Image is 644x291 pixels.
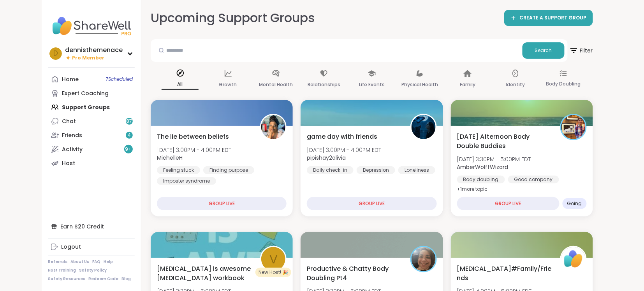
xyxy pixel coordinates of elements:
[70,259,89,265] a: About Us
[62,160,75,167] div: Host
[104,259,113,265] a: Help
[520,15,587,21] span: CREATE A SUPPORT GROUP
[261,115,285,139] img: MichelleH
[127,118,132,125] span: 87
[157,132,229,141] span: The lie between beliefs
[504,10,593,26] a: CREATE A SUPPORT GROUP
[508,176,559,183] div: Good company
[457,176,505,183] div: Body doubling
[48,156,135,170] a: Host
[460,80,475,89] p: Family
[259,80,293,89] p: Mental Health
[162,80,199,90] p: All
[535,47,552,54] span: Search
[48,259,67,265] a: Referrals
[219,80,237,89] p: Growth
[48,276,85,282] a: Safety Resources
[48,128,135,142] a: Friends4
[92,259,100,265] a: FAQ
[61,243,81,251] div: Logout
[357,166,395,174] div: Depression
[203,166,254,174] div: Finding purpose
[48,240,135,254] a: Logout
[157,197,287,210] div: GROUP LIVE
[79,268,107,273] a: Safety Policy
[307,132,377,141] span: game day with friends
[307,166,354,174] div: Daily check-in
[561,115,586,139] img: AmberWolffWizard
[72,55,104,61] span: Pro Member
[125,146,132,153] span: 9 +
[65,46,123,54] div: dennisthemenace
[48,12,135,40] img: ShareWell Nav Logo
[62,76,79,84] div: Home
[412,247,436,271] img: Monica2025
[307,154,346,162] b: pipishay2olivia
[457,264,552,283] span: [MEDICAL_DATA]#Family/Friends
[401,80,438,89] p: Physical Health
[308,80,340,89] p: Relationships
[48,220,135,233] div: Earn $20 Credit
[561,247,586,271] img: ShareWell
[523,42,565,59] button: Search
[307,146,381,154] span: [DATE] 3:00PM - 4:00PM EDT
[151,9,315,27] h2: Upcoming Support Groups
[567,200,582,207] span: Going
[88,276,118,282] a: Redeem Code
[48,114,135,128] a: Chat87
[269,250,278,268] span: v
[457,163,509,171] b: AmberWolffWizard
[398,166,435,174] div: Loneliness
[307,264,401,283] span: Productive & Chatty Body Doubling Pt4
[106,76,133,82] span: 7 Scheduled
[157,166,200,174] div: Feeling stuck
[48,86,135,100] a: Expert Coaching
[157,154,183,162] b: MichelleH
[255,268,291,277] div: New Host! 🎉
[359,80,385,89] p: Life Events
[457,132,552,151] span: [DATE] Afternoon Body Double Buddies
[157,177,216,185] div: Imposter syndrome
[62,146,83,153] div: Activity
[62,118,76,125] div: Chat
[457,197,560,210] div: GROUP LIVE
[546,79,581,89] p: Body Doubling
[53,49,58,59] span: d
[569,39,593,62] button: Filter
[48,268,76,273] a: Host Training
[48,72,135,86] a: Home7Scheduled
[307,197,436,210] div: GROUP LIVE
[121,276,131,282] a: Blog
[569,41,593,60] span: Filter
[48,142,135,156] a: Activity9+
[157,146,231,154] span: [DATE] 3:00PM - 4:00PM EDT
[62,132,82,139] div: Friends
[412,115,436,139] img: pipishay2olivia
[506,80,525,89] p: Identity
[128,132,131,139] span: 4
[62,90,109,98] div: Expert Coaching
[157,264,252,283] span: [MEDICAL_DATA] is awesome [MEDICAL_DATA] workbook
[457,155,531,163] span: [DATE] 3:30PM - 5:00PM EDT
